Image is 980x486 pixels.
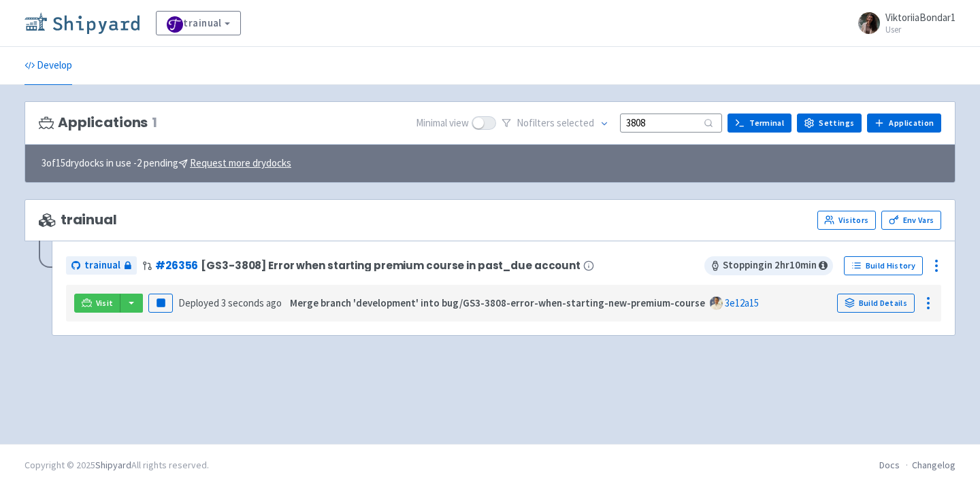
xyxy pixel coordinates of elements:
[879,459,900,471] a: Docs
[24,458,209,472] div: Copyright © 2025 All rights reserved.
[66,256,137,275] a: trainual
[221,296,282,309] time: 3 seconds ago
[881,211,941,230] a: Env Vars
[557,116,594,129] span: selected
[885,25,955,34] small: User
[24,12,140,34] img: Shipyard logo
[728,114,791,133] a: Terminal
[704,256,833,275] span: Stopping in 2 hr 10 min
[190,156,291,169] u: Request more drydocks
[39,115,157,131] h3: Applications
[867,114,941,133] a: Application
[725,296,759,309] a: 3e12a15
[844,256,923,275] a: Build History
[155,258,198,273] a: #26356
[885,11,955,24] span: ViktoriiaBondar1
[39,212,117,228] span: trainual
[416,116,469,131] span: Minimal view
[517,116,594,131] span: No filter s
[152,115,157,131] span: 1
[84,258,120,273] span: trainual
[74,294,120,313] a: Visit
[95,459,131,471] a: Shipyard
[96,298,114,309] span: Visit
[850,12,955,34] a: ViktoriiaBondar1 User
[912,459,955,471] a: Changelog
[797,114,862,133] a: Settings
[620,114,722,132] input: Search...
[837,294,915,313] a: Build Details
[156,11,241,35] a: trainual
[178,296,282,309] span: Deployed
[201,260,581,271] span: [GS3-3808] Error when starting premium course in past_due account
[817,211,876,230] a: Visitors
[148,294,173,313] button: Pause
[290,296,705,309] strong: Merge branch 'development' into bug/GS3-3808-error-when-starting-new-premium-course
[42,156,291,171] span: 3 of 15 drydocks in use - 2 pending
[24,47,72,85] a: Develop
